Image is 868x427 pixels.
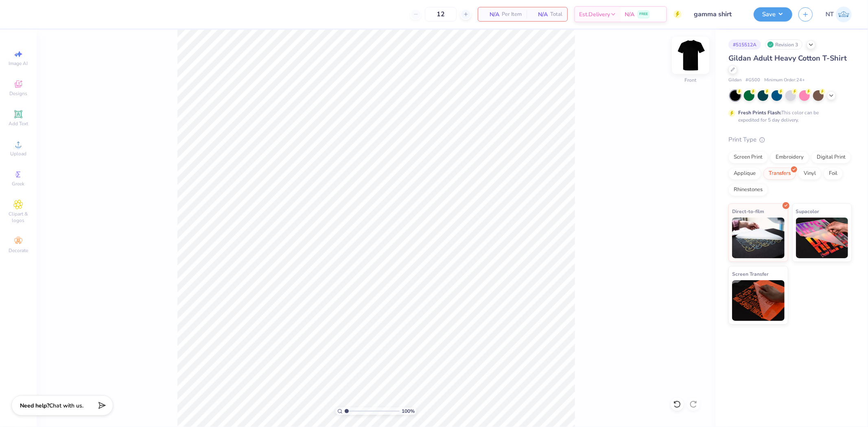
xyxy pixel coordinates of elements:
span: Image AI [9,60,28,67]
div: Revision 3 [765,39,802,50]
span: N/A [483,10,499,19]
span: # G500 [746,77,760,84]
span: 100 % [402,407,415,415]
input: Untitled Design [688,6,748,22]
img: Supacolor [796,218,848,258]
span: Chat with us. [49,402,83,410]
span: N/A [625,10,634,19]
span: Total [550,10,562,19]
div: Rhinestones [728,184,768,196]
span: Gildan [728,77,741,84]
span: Direct-to-film [732,207,764,216]
div: Transfers [763,168,796,180]
img: Direct-to-film [732,218,785,258]
strong: Fresh Prints Flash: [738,109,781,116]
div: Applique [728,168,761,180]
div: Screen Print [728,151,768,163]
img: Nestor Talens [836,7,852,22]
span: Est. Delivery [579,10,610,19]
input: – – [425,7,457,22]
div: This color can be expedited for 5 day delivery. [738,109,838,124]
span: Per Item [502,10,522,19]
span: NT [826,10,834,19]
a: NT [826,7,852,22]
div: Front [685,77,697,84]
img: Screen Transfer [732,280,785,321]
span: Gildan Adult Heavy Cotton T-Shirt [728,53,847,63]
strong: Need help? [20,402,49,410]
span: Minimum Order: 24 + [764,77,805,84]
div: Print Type [728,135,852,144]
span: Decorate [9,247,28,254]
div: Digital Print [811,151,851,163]
span: Clipart & logos [4,211,33,224]
span: Designs [9,90,27,97]
button: Save [754,7,792,22]
span: Upload [10,150,26,157]
span: Supacolor [796,207,820,216]
div: # 515512A [728,39,761,50]
span: Screen Transfer [732,270,769,278]
span: Add Text [9,120,28,127]
img: Front [674,39,707,72]
span: N/A [531,10,548,19]
span: Greek [12,181,25,187]
div: Embroidery [770,151,809,163]
div: Foil [824,168,843,180]
span: FREE [639,11,648,17]
div: Vinyl [798,168,821,180]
